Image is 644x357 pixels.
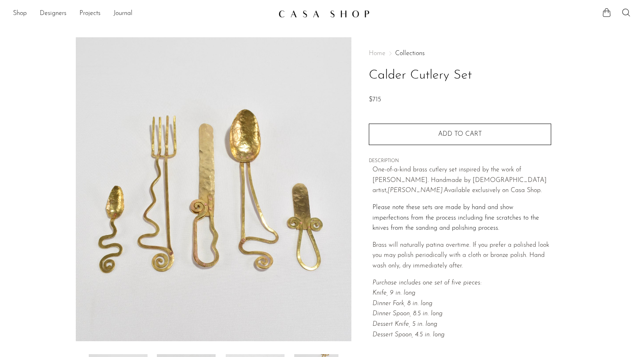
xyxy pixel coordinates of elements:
[369,50,551,57] nav: Breadcrumbs
[372,240,551,271] p: Brass will naturally patina overtime. If you prefer a polished look you may polish periodically w...
[113,9,133,19] a: Journal
[79,9,101,19] a: Projects
[395,50,425,57] a: Collections
[369,50,385,57] span: Home
[40,9,66,19] a: Designers
[369,124,551,145] button: Add to cart
[13,7,272,21] ul: NEW HEADER MENU
[372,204,539,231] span: Please note these sets are made by hand and show imperfections from the process including fine sc...
[369,158,551,165] span: DESCRIPTION
[387,187,444,194] em: [PERSON_NAME].
[13,9,27,19] a: Shop
[369,96,381,103] span: $715
[372,165,551,196] p: One-of-a-kind brass cutlery set inspired by the work of [PERSON_NAME]. Handmade by [DEMOGRAPHIC_D...
[438,131,482,137] span: Add to cart
[76,37,352,341] img: Calder Cutlery Set
[369,65,551,86] h1: Calder Cutlery Set
[13,7,272,21] nav: Desktop navigation
[372,280,481,338] i: Purchase includes one set of five pieces: Knife, 9 in. long Dinner Fork, 8 in. long Dinner Spoon,...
